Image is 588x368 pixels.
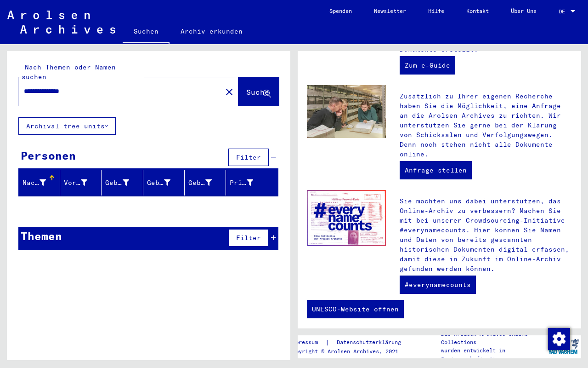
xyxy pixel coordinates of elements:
[105,178,129,188] div: Geburtsname
[188,178,212,188] div: Geburtsdatum
[307,85,386,138] img: inquiries.jpg
[441,346,546,363] p: wurden entwickelt in Partnerschaft mit
[238,77,279,106] button: Suche
[64,175,101,190] div: Vorname
[230,178,253,188] div: Prisoner #
[21,147,76,164] div: Personen
[102,170,143,195] mat-header-cell: Geburtsname
[559,8,569,15] span: DE
[228,229,269,247] button: Filter
[400,276,476,294] a: #everynamecounts
[105,175,142,190] div: Geburtsname
[236,153,261,161] span: Filter
[19,170,60,195] mat-header-cell: Nachname
[22,63,116,81] mat-label: Nach Themen oder Namen suchen
[548,328,570,350] img: Zustimmung ändern
[289,338,412,347] div: |
[236,234,261,242] span: Filter
[188,175,226,190] div: Geburtsdatum
[147,178,170,188] div: Geburt‏
[7,11,115,34] img: Arolsen_neg.svg
[228,149,269,166] button: Filter
[400,196,572,274] p: Sie möchten uns dabei unterstützen, das Online-Archiv zu verbessern? Machen Sie mit bei unserer C...
[329,338,412,347] a: Datenschutzerklärung
[143,170,185,195] mat-header-cell: Geburt‏
[307,300,404,318] a: UNESCO-Website öffnen
[23,178,46,188] div: Nachname
[546,335,581,358] img: yv_logo.png
[224,86,235,98] mat-icon: close
[441,330,546,346] p: Die Arolsen Archives Online-Collections
[220,82,238,101] button: Clear
[230,175,267,190] div: Prisoner #
[64,178,87,188] div: Vorname
[147,175,184,190] div: Geburt‏
[400,56,455,75] a: Zum e-Guide
[400,161,472,179] a: Anfrage stellen
[289,338,325,347] a: Impressum
[18,117,116,135] button: Archival tree units
[170,20,254,42] a: Archiv erkunden
[289,347,412,356] p: Copyright © Arolsen Archives, 2021
[307,190,386,247] img: enc.jpg
[226,170,278,195] mat-header-cell: Prisoner #
[400,92,572,159] p: Zusätzlich zu Ihrer eigenen Recherche haben Sie die Möglichkeit, eine Anfrage an die Arolsen Arch...
[21,228,62,244] div: Themen
[23,175,60,190] div: Nachname
[185,170,226,195] mat-header-cell: Geburtsdatum
[60,170,102,195] mat-header-cell: Vorname
[246,87,269,97] span: Suche
[123,20,170,44] a: Suchen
